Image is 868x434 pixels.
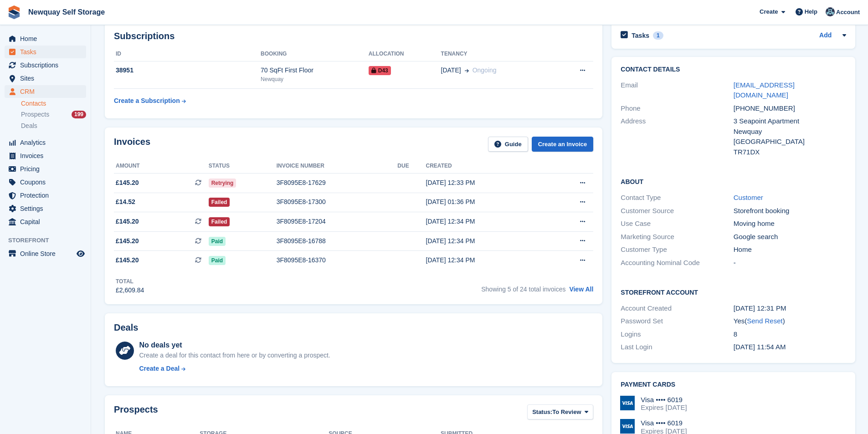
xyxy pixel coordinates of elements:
div: [DATE] 01:36 PM [426,197,547,207]
th: Tenancy [441,47,555,61]
h2: Prospects [114,404,158,421]
span: £14.52 [116,197,135,207]
h2: Payment cards [621,381,846,388]
h2: Invoices [114,137,150,152]
div: Yes [734,316,846,327]
span: Tasks [20,46,75,58]
div: Contact Type [621,193,733,203]
div: Create a deal for this contact from here or by converting a prospect. [139,351,330,360]
div: Customer Source [621,206,733,216]
span: D43 [369,66,391,75]
span: Invoices [20,149,75,162]
th: Allocation [369,47,441,61]
div: Create a Deal [139,364,180,373]
div: Visa •••• 6019 [641,419,687,427]
div: Logins [621,329,733,340]
span: £145.20 [116,217,139,226]
div: Last Login [621,342,733,352]
div: Create a Subscription [114,96,180,106]
a: Guide [488,137,528,152]
a: menu [5,32,86,45]
div: [DATE] 12:34 PM [426,255,547,265]
span: Pricing [20,163,75,175]
span: Analytics [20,136,75,149]
h2: Subscriptions [114,31,593,41]
div: Google search [734,232,846,242]
img: Colette Pearce [826,7,835,16]
a: menu [5,59,86,71]
div: [DATE] 12:34 PM [426,217,547,226]
span: ( ) [745,317,785,325]
img: stora-icon-8386f47178a22dfd0bd8f6a31ec36ba5ce8667c1dd55bd0f319d3a0aa187defe.svg [7,5,21,19]
div: Customer Type [621,245,733,255]
a: menu [5,85,86,98]
a: View All [569,286,593,293]
span: CRM [20,85,75,98]
div: [PHONE_NUMBER] [734,103,846,114]
span: Settings [20,202,75,215]
div: Address [621,116,733,157]
a: menu [5,189,86,202]
span: Prospects [21,110,49,119]
div: Accounting Nominal Code [621,258,733,268]
h2: Tasks [632,31,649,40]
div: Storefront booking [734,206,846,216]
span: Paid [209,256,226,265]
a: Create a Deal [139,364,330,373]
h2: About [621,177,846,186]
span: Failed [209,198,230,207]
div: 3 Seapoint Apartment [734,116,846,127]
div: Use Case [621,219,733,229]
h2: Deals [114,322,138,333]
a: menu [5,176,86,189]
span: Retrying [209,179,236,188]
a: menu [5,46,86,58]
div: 3F8095E8-17629 [277,178,398,188]
div: Expires [DATE] [641,403,687,412]
span: Paid [209,237,226,246]
span: Create [760,7,778,16]
div: Marketing Source [621,232,733,242]
div: [GEOGRAPHIC_DATA] [734,137,846,147]
a: menu [5,72,86,85]
th: Created [426,159,547,174]
div: Visa •••• 6019 [641,396,687,404]
img: Visa Logo [620,396,635,410]
span: Coupons [20,176,75,189]
div: Newquay [734,127,846,137]
span: £145.20 [116,236,139,246]
a: Contacts [21,99,86,108]
a: menu [5,215,86,228]
div: Moving home [734,219,846,229]
th: Status [209,159,277,174]
div: 3F8095E8-16370 [277,255,398,265]
div: 38951 [114,66,261,75]
div: Account Created [621,303,733,314]
div: Newquay [261,75,369,83]
a: menu [5,202,86,215]
a: Create an Invoice [532,137,594,152]
span: Showing 5 of 24 total invoices [481,286,565,293]
th: Due [397,159,426,174]
button: Status: To Review [527,404,593,419]
span: Home [20,32,75,45]
div: Password Set [621,316,733,327]
th: Invoice number [277,159,398,174]
div: 199 [72,111,86,118]
span: Failed [209,217,230,226]
div: 3F8095E8-17204 [277,217,398,226]
a: Deals [21,121,86,131]
div: 1 [653,31,663,40]
div: Total [116,277,144,286]
a: Preview store [75,248,86,259]
div: No deals yet [139,340,330,351]
a: Prospects 199 [21,110,86,119]
span: [DATE] [441,66,461,75]
a: menu [5,149,86,162]
span: Help [805,7,817,16]
div: £2,609.84 [116,286,144,295]
div: TR71DX [734,147,846,158]
div: [DATE] 12:31 PM [734,303,846,314]
span: Status: [532,408,552,417]
a: Newquay Self Storage [25,5,108,20]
